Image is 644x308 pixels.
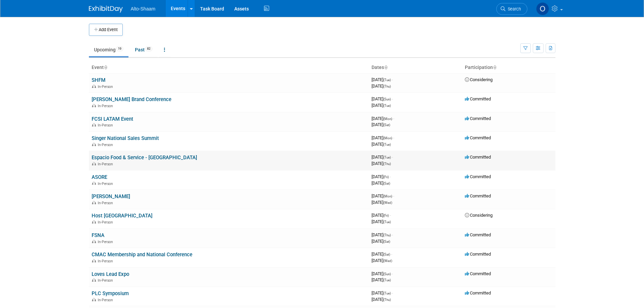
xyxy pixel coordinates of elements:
span: In-Person [98,182,115,186]
img: In-Person Event [92,201,96,204]
span: (Tue) [383,156,391,159]
span: (Thu) [383,233,391,237]
a: [PERSON_NAME] [92,193,130,199]
span: (Sun) [383,272,391,276]
img: ExhibitDay [89,6,123,13]
img: In-Person Event [92,278,96,282]
span: Committed [465,135,491,140]
span: (Tue) [383,291,391,295]
span: - [393,135,394,140]
span: Committed [465,252,491,257]
a: FSNA [92,232,104,238]
a: PLC Symposium [92,290,129,297]
span: [DATE] [372,122,390,127]
span: Committed [465,96,491,101]
span: In-Person [98,278,115,283]
img: In-Person Event [92,123,96,126]
span: [DATE] [372,103,391,108]
span: In-Person [98,240,115,244]
img: In-Person Event [92,298,96,301]
span: (Tue) [383,104,391,108]
span: [DATE] [372,252,392,257]
img: In-Person Event [92,104,96,107]
span: In-Person [98,123,115,127]
th: Dates [369,62,462,73]
span: - [392,290,393,295]
a: Upcoming19 [89,43,128,56]
span: [DATE] [372,161,391,166]
span: 19 [116,46,123,51]
span: (Wed) [383,201,392,205]
img: In-Person Event [92,240,96,243]
span: - [392,271,393,276]
span: - [392,155,393,160]
span: [DATE] [372,219,391,224]
span: In-Person [98,298,115,302]
span: - [392,77,393,82]
span: [DATE] [372,297,391,302]
span: [DATE] [372,77,393,82]
span: 82 [145,46,152,51]
span: (Tue) [383,78,391,82]
th: Event [89,62,369,73]
span: - [393,116,394,121]
img: Olivia Strasser [536,2,549,15]
a: Sort by Participation Type [493,65,496,70]
span: In-Person [98,220,115,224]
span: In-Person [98,201,115,205]
span: (Fri) [383,214,389,217]
a: Past82 [130,43,158,56]
span: Alto-Shaam [131,6,156,11]
span: (Thu) [383,162,391,166]
th: Participation [462,62,555,73]
span: (Tue) [383,220,391,224]
span: (Sun) [383,97,391,101]
span: In-Person [98,143,115,147]
img: In-Person Event [92,259,96,262]
span: [DATE] [372,277,391,282]
span: In-Person [98,162,115,166]
span: Committed [465,271,491,276]
a: SHFM [92,77,105,83]
span: [DATE] [372,116,394,121]
img: In-Person Event [92,85,96,88]
span: (Sat) [383,123,390,127]
a: CMAC Membership and National Conference [92,252,192,258]
a: Singer National Sales Summit [92,135,159,141]
img: In-Person Event [92,162,96,165]
img: In-Person Event [92,143,96,146]
span: Search [505,6,521,11]
span: [DATE] [372,290,393,295]
a: Espacio Food & Service - [GEOGRAPHIC_DATA] [92,155,197,161]
span: (Tue) [383,143,391,146]
a: Sort by Event Name [104,65,107,70]
span: [DATE] [372,232,393,237]
span: [DATE] [372,271,393,276]
span: Committed [465,155,491,160]
span: (Mon) [383,136,392,140]
span: In-Person [98,85,115,89]
span: [DATE] [372,213,391,218]
a: Search [496,3,527,15]
span: - [390,213,391,218]
a: Host [GEOGRAPHIC_DATA] [92,213,152,219]
a: [PERSON_NAME] Brand Conference [92,96,171,102]
span: - [392,232,393,237]
a: Loves Lead Expo [92,271,129,277]
span: Committed [465,193,491,198]
span: [DATE] [372,84,391,89]
span: (Thu) [383,85,391,88]
span: - [391,252,392,257]
span: (Mon) [383,194,392,198]
img: In-Person Event [92,182,96,185]
span: [DATE] [372,142,391,147]
span: (Fri) [383,175,389,179]
span: (Thu) [383,298,391,302]
span: (Sat) [383,240,390,243]
span: [DATE] [372,200,392,205]
span: Committed [465,116,491,121]
span: (Wed) [383,259,392,263]
span: (Sat) [383,253,390,256]
img: In-Person Event [92,220,96,223]
span: (Mon) [383,117,392,121]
